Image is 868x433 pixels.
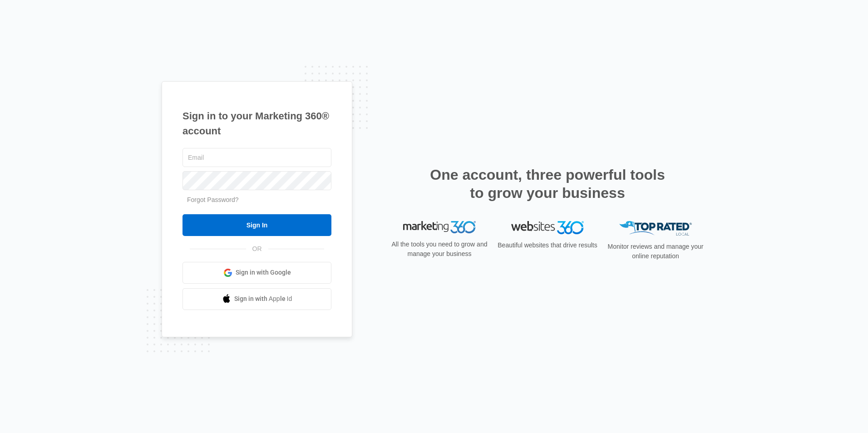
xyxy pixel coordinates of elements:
[187,196,239,203] a: Forgot Password?
[427,166,668,202] h2: One account, three powerful tools to grow your business
[182,288,331,310] a: Sign in with Apple Id
[403,221,476,234] img: Marketing 360
[236,268,291,277] span: Sign in with Google
[182,148,331,167] input: Email
[497,241,598,250] p: Beautiful websites that drive results
[511,221,584,234] img: Websites 360
[182,108,331,138] h1: Sign in to your Marketing 360® account
[605,242,706,261] p: Monitor reviews and manage your online reputation
[619,221,692,236] img: Top Rated Local
[389,240,490,259] p: All the tools you need to grow and manage your business
[182,262,331,284] a: Sign in with Google
[234,294,292,304] span: Sign in with Apple Id
[246,244,268,254] span: OR
[182,214,331,236] input: Sign In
